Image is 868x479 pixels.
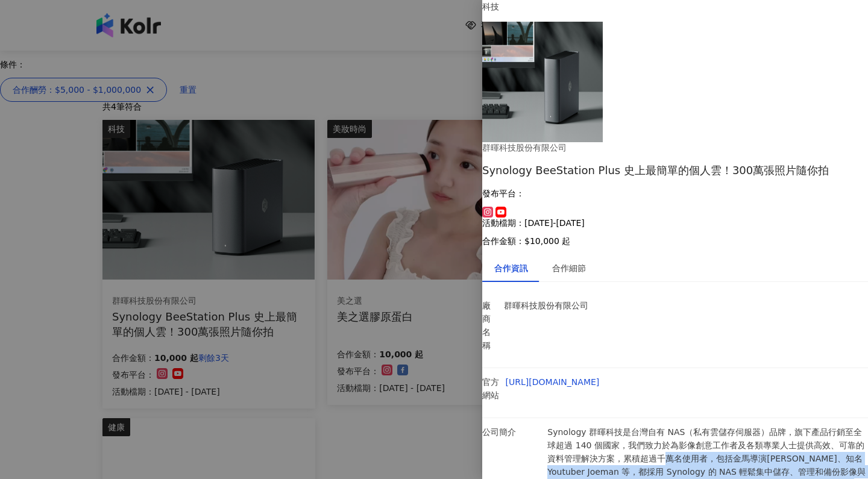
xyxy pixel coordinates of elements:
[482,236,868,246] p: 合作金額： $10,000 起
[504,299,606,312] p: 群暉科技股份有限公司
[482,163,868,178] div: Synology BeeStation Plus 史上最簡單的個人雲！300萬張照片隨你拍
[482,22,603,142] img: Synology BeeStation Plus 史上最簡單的個人雲
[494,261,528,275] div: 合作資訊
[482,189,868,198] p: 發布平台：
[482,142,675,154] div: 群暉科技股份有限公司
[482,375,500,402] p: 官方網站
[482,218,868,228] p: 活動檔期：[DATE]-[DATE]
[506,377,600,387] a: [URL][DOMAIN_NAME]
[482,299,498,352] p: 廠商名稱
[482,425,541,439] p: 公司簡介
[552,261,586,275] div: 合作細節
